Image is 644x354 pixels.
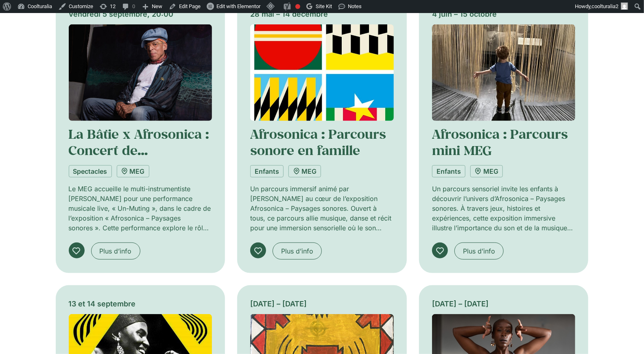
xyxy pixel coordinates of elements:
[316,3,332,9] span: Site Kit
[69,184,212,233] p: Le MEG accueille le multi-instrumentiste [PERSON_NAME] pour une performance musicale live, « Un-M...
[454,243,504,260] a: Plus d’info
[69,125,209,175] a: La Bâtie x Afrosonica : Concert de [PERSON_NAME]
[117,165,149,177] a: MEG
[273,243,322,260] a: Plus d’info
[432,298,576,309] div: [DATE] – [DATE]
[216,3,260,9] span: Edit with Elementor
[432,165,465,177] a: Enfants
[432,184,576,233] p: Un parcours sensoriel invite les enfants à découvrir l’univers d’Afrosonica – Paysages sonores. À...
[69,9,212,20] div: Vendredi 5 septembre, 20:00
[281,246,313,256] span: Plus d’info
[91,243,140,260] a: Plus d’info
[69,165,112,177] a: Spectacles
[250,9,394,20] div: 28 mai – 14 décembre
[250,24,394,121] img: Coolturalia - Afrosonica - Paysages sonores. Parcours sonore immersif pour enfants et familles.
[69,298,212,309] div: 13 et 14 septembre
[288,165,321,177] a: MEG
[592,3,618,9] span: coolturalia2
[432,9,576,20] div: 4 juin – 15 octobre
[250,298,394,309] div: [DATE] – [DATE]
[69,24,212,121] img: Coolturalia - Concert de Satch Hoyt | La Bâtie x Afrosonica
[470,165,503,177] a: MEG
[432,24,576,121] img: Coolturalia - Afrosonica - Paysages Sonores. Parcours mini MEG
[100,246,132,256] span: Plus d’info
[295,4,300,9] div: Needs improvement
[463,246,495,256] span: Plus d’info
[250,125,386,159] a: Afrosonica : Parcours sonore en famille
[250,184,394,233] p: Un parcours immersif animé par [PERSON_NAME] au cœur de l’exposition Afrosonica – Paysages sonore...
[250,165,284,177] a: Enfants
[432,125,568,159] a: Afrosonica : Parcours mini MEG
